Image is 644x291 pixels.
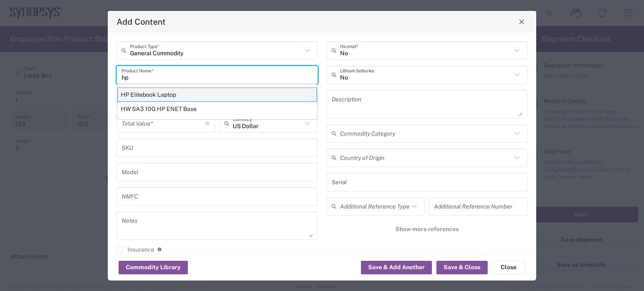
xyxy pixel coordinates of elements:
[119,261,188,274] button: Commodity Library
[117,15,166,28] h4: Add Content
[117,102,317,116] div: HW SA3 10G HP ENET Base
[361,261,432,274] button: Save & Add Another
[395,225,459,233] span: Show more references
[436,261,488,274] button: Save & Close
[516,16,527,28] button: Close
[492,261,525,274] button: Close
[117,246,154,253] label: Insurance
[117,88,317,102] div: HP Elitebook Laptop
